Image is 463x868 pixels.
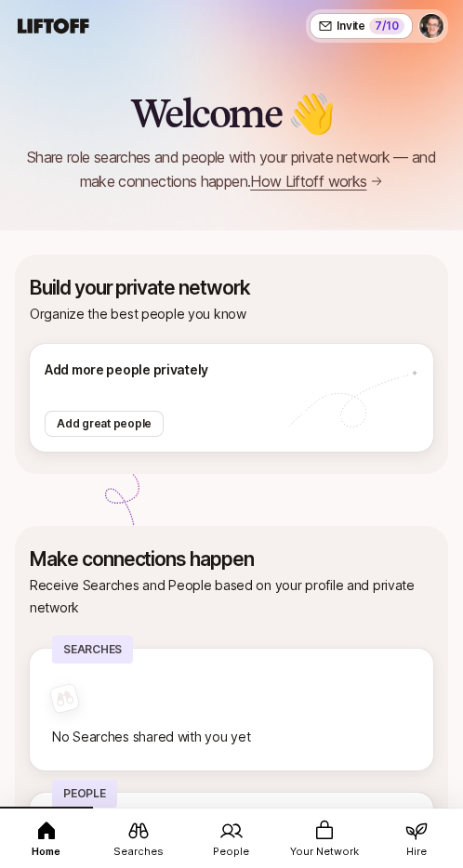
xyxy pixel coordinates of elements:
[30,574,433,619] p: Receive Searches and People based on your profile and private network
[310,13,413,39] button: Invite7/10
[213,844,249,860] span: People
[45,411,164,437] button: Add great people
[113,844,164,860] span: Searches
[52,729,250,744] span: No Searches shared with you yet
[250,169,366,193] span: How Liftoff works
[130,93,333,134] h2: Welcome 👋
[418,13,444,39] button: Eric Smith
[52,636,133,664] p: Searches
[8,145,455,193] p: Share role searches and people with your private network — and make connections happen.
[369,18,404,34] div: 7 /10
[290,844,359,860] span: Your Network
[30,303,433,325] p: Organize the best people you know
[32,844,60,860] span: Home
[30,277,433,299] p: Build your private network
[337,18,365,34] span: Invite
[406,844,427,860] span: Hire
[419,14,443,38] img: Eric Smith
[30,548,433,571] p: Make connections happen
[45,359,311,381] p: Add more people privately
[250,169,383,193] a: How Liftoff works
[52,780,117,808] p: People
